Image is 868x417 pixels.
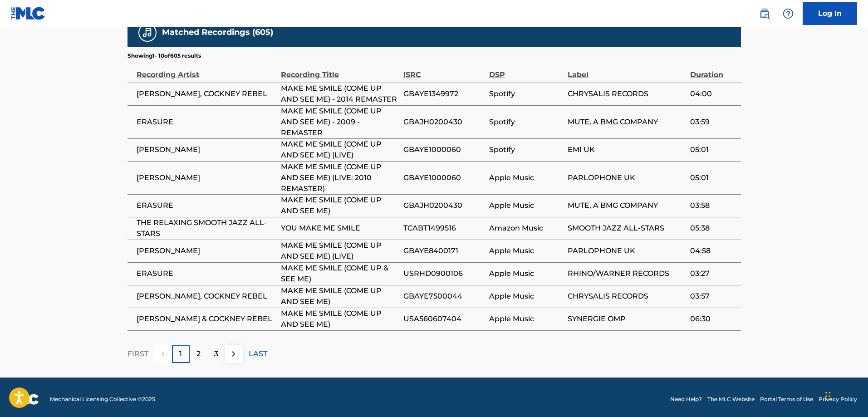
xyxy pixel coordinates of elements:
span: 03:59 [690,117,736,128]
span: Apple Music [489,291,563,302]
span: [PERSON_NAME] [137,172,276,183]
span: GBAJH0200430 [403,117,485,128]
div: Help [779,5,797,23]
p: 1 [179,348,182,359]
span: Spotify [489,88,563,99]
span: 05:38 [690,223,736,234]
span: CHRYSALIS RECORDS [568,88,686,99]
span: MAKE ME SMILE (COME UP AND SEE ME) [281,195,399,216]
div: Label [568,60,686,80]
div: ISRC [403,60,485,80]
span: Mechanical Licensing Collective © 2025 [50,395,155,403]
span: PARLOPHONE UK [568,245,686,256]
span: Spotify [489,144,563,155]
p: 3 [214,348,218,359]
a: Public Search [755,5,774,23]
span: Spotify [489,117,563,128]
div: DSP [489,60,563,80]
span: MAKE ME SMILE (COME UP & SEE ME) [281,263,399,285]
span: [PERSON_NAME] [137,245,276,256]
span: Apple Music [489,245,563,256]
div: Recording Title [281,60,399,80]
span: Amazon Music [489,223,563,234]
a: Portal Terms of Use [760,395,813,403]
span: EMI UK [568,144,686,155]
img: Matched Recordings [142,27,153,38]
span: USA560607404 [403,314,485,324]
span: RHINO/WARNER RECORDS [568,268,686,279]
span: Apple Music [489,172,563,183]
span: [PERSON_NAME], COCKNEY REBEL [137,291,276,302]
span: CHRYSALIS RECORDS [568,291,686,302]
span: GBAYE1000060 [403,144,485,155]
a: Privacy Policy [819,395,857,403]
div: Recording Artist [137,60,276,80]
iframe: Chat Widget [823,373,868,417]
span: MAKE ME SMILE (COME UP AND SEE ME) (LIVE) [281,139,399,161]
span: 03:57 [690,291,736,302]
span: [PERSON_NAME], COCKNEY REBEL [137,88,276,99]
span: SMOOTH JAZZ ALL-STARS [568,223,686,234]
span: YOU MAKE ME SMILE [281,223,399,234]
span: SYNERGIE OMP [568,314,686,324]
span: MUTE, A BMG COMPANY [568,200,686,211]
span: 05:01 [690,172,736,183]
a: The MLC Website [707,395,755,403]
a: Log In [803,2,857,25]
p: 2 [196,348,201,359]
span: 04:00 [690,88,736,99]
span: 06:30 [690,314,736,324]
h5: Matched Recordings (605) [162,27,273,38]
span: ERASURE [137,200,276,211]
span: MAKE ME SMILE (COME UP AND SEE ME) (LIVE: 2010 REMASTER) [281,162,399,194]
div: Drag [825,383,831,410]
span: PARLOPHONE UK [568,172,686,183]
span: THE RELAXING SMOOTH JAZZ ALL-STARS [137,217,276,239]
span: MAKE ME SMILE (COME UP AND SEE ME) [281,285,399,307]
p: FIRST [128,348,148,359]
span: TCABT1499516 [403,223,485,234]
span: MAKE ME SMILE (COME UP AND SEE ME) - 2009 - REMASTER [281,106,399,138]
span: GBAYE1000060 [403,172,485,183]
div: Duration [690,60,736,80]
span: [PERSON_NAME] & COCKNEY REBEL [137,314,276,324]
img: MLC Logo [11,7,46,20]
span: Apple Music [489,314,563,324]
span: GBAJH0200430 [403,200,485,211]
span: MAKE ME SMILE (COME UP AND SEE ME) (LIVE) [281,240,399,262]
span: GBAYE7500044 [403,291,485,302]
span: 03:58 [690,200,736,211]
span: [PERSON_NAME] [137,144,276,155]
span: Apple Music [489,200,563,211]
img: right [228,348,239,359]
span: ERASURE [137,268,276,279]
span: USRHD0900106 [403,268,485,279]
span: 05:01 [690,144,736,155]
span: 03:27 [690,268,736,279]
p: Showing 1 - 10 of 605 results [128,52,201,60]
span: ERASURE [137,117,276,128]
span: MAKE ME SMILE (COME UP AND SEE ME) - 2014 REMASTER [281,83,399,105]
a: Need Help? [670,395,702,403]
span: GBAYE8400171 [403,245,485,256]
span: MAKE ME SMILE (COME UP AND SEE ME) [281,308,399,330]
p: LAST [249,348,267,359]
span: MUTE, A BMG COMPANY [568,117,686,128]
span: 04:58 [690,245,736,256]
img: search [759,8,770,19]
span: Apple Music [489,268,563,279]
img: help [783,8,794,19]
span: GBAYE1349972 [403,88,485,99]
